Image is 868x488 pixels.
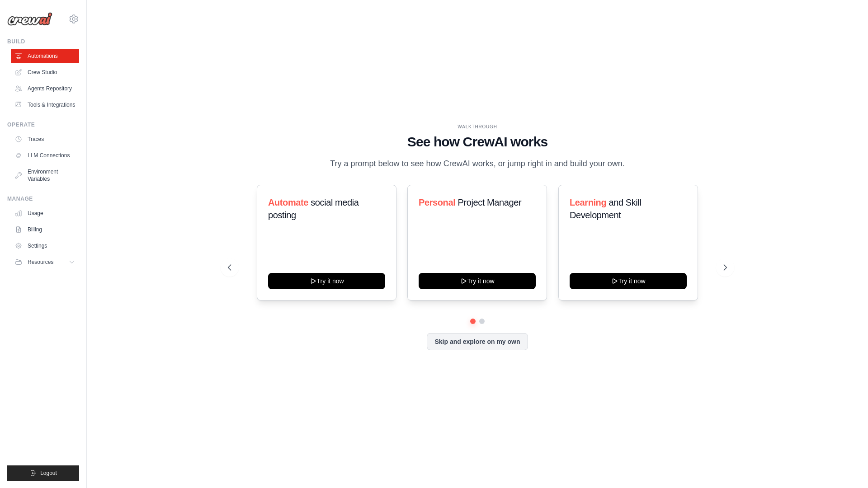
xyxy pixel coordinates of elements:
[570,197,606,207] span: Learning
[7,465,79,481] button: Logout
[11,65,79,80] a: Crew Studio
[11,148,79,163] a: LLM Connections
[268,197,308,207] span: Automate
[11,132,79,146] a: Traces
[11,222,79,237] a: Billing
[11,239,79,253] a: Settings
[570,273,687,289] button: Try it now
[419,273,536,289] button: Try it now
[458,197,522,207] span: Project Manager
[570,197,641,220] span: and Skill Development
[28,258,53,266] span: Resources
[228,123,727,130] div: WALKTHROUGH
[325,157,629,170] p: Try a prompt below to see how CrewAI works, or jump right in and build your own.
[11,98,79,112] a: Tools & Integrations
[268,197,359,220] span: social media posting
[7,38,79,45] div: Build
[11,164,79,186] a: Environment Variables
[268,273,385,289] button: Try it now
[7,195,79,202] div: Manage
[11,255,79,269] button: Resources
[228,134,727,150] h1: See how CrewAI works
[7,12,52,26] img: Logo
[11,81,79,96] a: Agents Repository
[40,469,57,477] span: Logout
[427,333,528,350] button: Skip and explore on my own
[11,49,79,63] a: Automations
[11,206,79,221] a: Usage
[7,121,79,128] div: Operate
[419,197,455,207] span: Personal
